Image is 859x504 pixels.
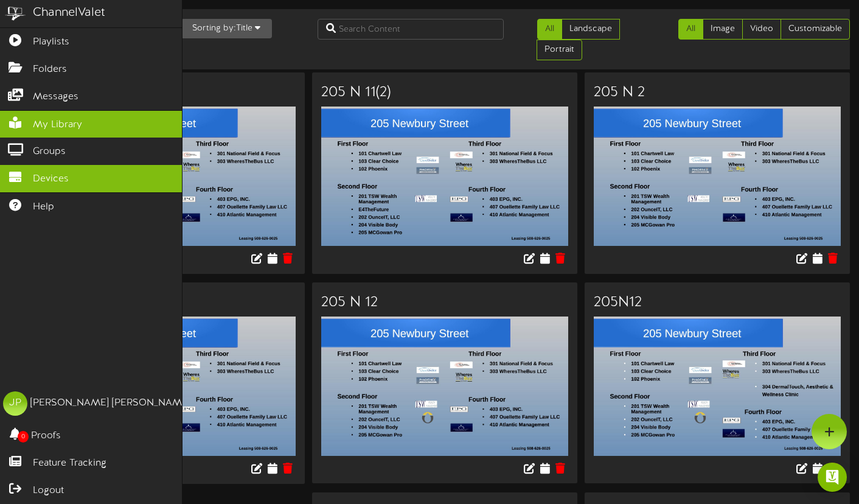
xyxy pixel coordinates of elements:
h3: 205 N 2 [594,85,841,100]
span: Logout [33,484,64,498]
a: All [678,19,703,40]
input: Search Content [318,19,504,40]
img: 9b646a21-a017-4fb8-b533-170909db007c.jpg [321,107,568,245]
a: Image [703,19,743,40]
span: Messages [33,90,78,104]
div: [PERSON_NAME] [PERSON_NAME] [30,396,190,410]
img: dd2aa11e-4542-4f65-946b-c21c136eaad4.jpg [321,317,568,455]
span: 0 [18,431,29,443]
span: Groups [33,145,66,159]
div: JP [3,391,27,416]
h3: 205 N 11(2) [321,85,568,100]
span: Playlists [33,35,69,49]
span: Feature Tracking [33,457,106,471]
span: Folders [33,63,67,77]
a: Video [742,19,781,40]
span: Devices [33,172,69,186]
a: Customizable [781,19,850,40]
a: All [537,19,562,40]
div: Open Intercom Messenger [818,463,847,492]
a: Landscape [562,19,620,40]
img: 5c27ee78-930e-448e-9202-b49d47ea6d4d.jpg [594,107,841,245]
button: Sorting by:Title [181,19,272,38]
a: Portrait [537,40,582,60]
span: My Library [33,118,82,132]
h3: 205 N 12 [321,295,568,310]
span: Help [33,200,54,214]
h3: 205N12 [594,295,841,310]
span: Proofs [31,429,61,443]
img: 6c874bc7-95ed-456c-87b7-602318055926.jpg [594,317,841,455]
div: ChannelValet [33,4,105,22]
